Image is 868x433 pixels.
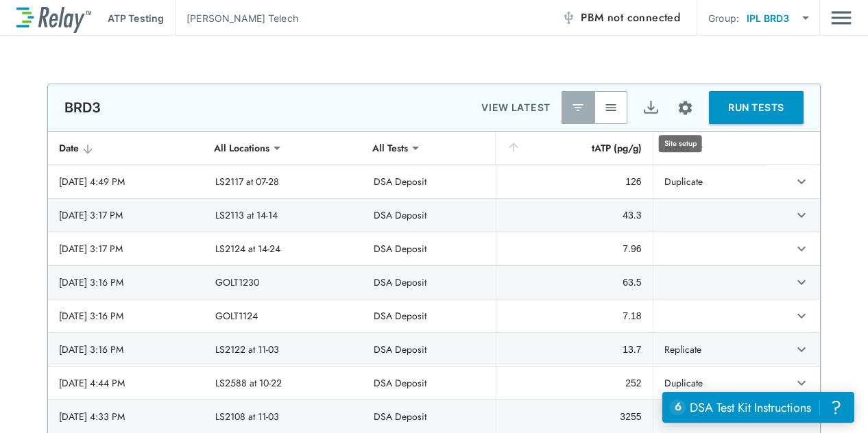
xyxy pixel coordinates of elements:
[363,134,418,162] div: All Tests
[831,5,852,31] button: Main menu
[59,275,193,289] div: [DATE] 3:16 PM
[204,165,362,198] td: LS2117 at 07-28
[363,232,496,265] td: DSA Deposit
[48,132,204,165] th: Date
[108,11,164,25] p: ATP Testing
[581,8,680,27] span: PBM
[653,333,767,366] td: Replicate
[363,333,496,366] td: DSA Deposit
[709,91,804,124] button: RUN TESTS
[507,410,641,423] div: 3255
[204,367,362,399] td: LS2588 at 10-22
[677,99,694,116] img: Settings Icon
[64,99,101,116] p: BRD3
[59,376,193,390] div: [DATE] 4:44 PM
[831,5,852,31] img: Drawer Icon
[653,165,767,198] td: Duplicate
[790,203,813,227] button: expand row
[507,376,641,390] div: 252
[59,242,193,256] div: [DATE] 3:17 PM
[708,11,739,25] p: Group:
[204,134,279,162] div: All Locations
[507,275,641,289] div: 63.5
[790,271,813,294] button: expand row
[562,11,575,25] img: Offline Icon
[363,199,496,232] td: DSA Deposit
[204,400,362,433] td: LS2108 at 11-03
[664,140,756,156] div: Notes
[481,99,551,116] p: VIEW LATEST
[59,343,193,356] div: [DATE] 3:16 PM
[667,90,703,126] button: Site setup
[556,4,686,32] button: PBM not connected
[790,371,813,395] button: expand row
[363,367,496,399] td: DSA Deposit
[186,11,298,25] p: [PERSON_NAME] Telech
[363,165,496,198] td: DSA Deposit
[59,208,193,222] div: [DATE] 3:17 PM
[16,3,91,33] img: LuminUltra Relay
[507,140,641,156] div: tATP (pg/g)
[653,367,767,399] td: Duplicate
[59,309,193,323] div: [DATE] 3:16 PM
[204,199,362,232] td: LS2113 at 14-14
[363,299,496,332] td: DSA Deposit
[507,343,641,356] div: 13.7
[507,242,641,256] div: 7.96
[790,338,813,361] button: expand row
[607,10,680,25] span: not connected
[507,175,641,188] div: 126
[204,333,362,366] td: LS2122 at 11-03
[204,299,362,332] td: GOLT1124
[363,400,496,433] td: DSA Deposit
[790,304,813,327] button: expand row
[59,175,193,188] div: [DATE] 4:49 PM
[634,91,667,124] button: Export
[790,237,813,260] button: expand row
[59,410,193,423] div: [DATE] 4:33 PM
[204,266,362,299] td: GOLT1230
[662,392,854,423] iframe: Resource center
[604,101,618,114] img: View All
[642,99,660,116] img: Export Icon
[790,170,813,193] button: expand row
[507,309,641,323] div: 7.18
[571,101,585,114] img: Latest
[659,135,702,152] div: Site setup
[363,266,496,299] td: DSA Deposit
[204,232,362,265] td: LS2124 at 14-24
[507,208,641,222] div: 43.3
